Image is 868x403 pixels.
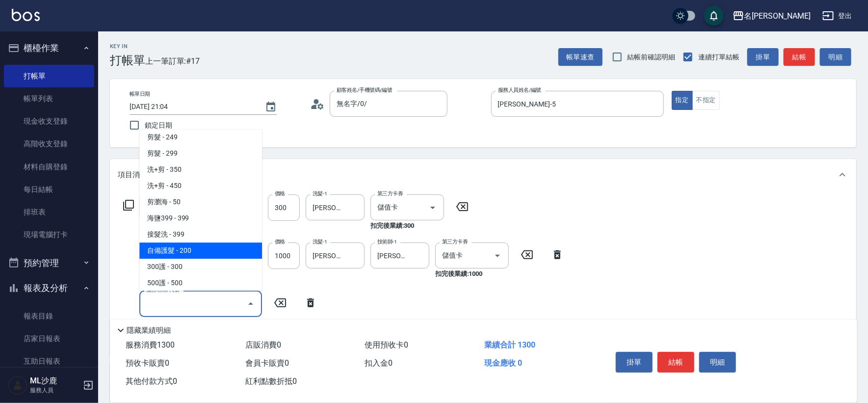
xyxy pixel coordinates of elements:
h3: 打帳單 [110,54,145,67]
span: 業績合計 1300 [484,340,535,349]
span: 海鹽399 - 399 [139,210,262,226]
p: 項目消費 [118,170,147,180]
div: 名[PERSON_NAME] [744,10,811,22]
span: 連續打單結帳 [698,52,739,62]
h2: Key In [110,43,145,50]
button: Choose date, selected date is 2025-09-05 [259,95,283,119]
img: Person [8,376,27,395]
p: 扣完後業績: 1000 [435,269,515,279]
a: 報表目錄 [4,305,94,327]
label: 技術師-1 [377,238,397,245]
span: 洗+剪 - 450 [139,178,262,194]
label: 洗髮-1 [313,190,327,197]
input: YYYY/MM/DD hh:mm [130,99,255,115]
span: 紅利點數折抵 0 [245,376,297,386]
span: 接髮洗 - 399 [139,226,262,242]
span: 會員卡販賣 0 [245,358,289,368]
button: Open [490,248,505,264]
span: 剪瀏海 - 50 [139,194,262,210]
button: 結帳 [658,352,694,373]
a: 材料自購登錄 [4,156,94,178]
a: 打帳單 [4,65,94,87]
span: 500護 - 500 [139,275,262,291]
button: 預約管理 [4,250,94,276]
span: 使用預收卡 0 [365,340,409,349]
span: 自備護髮 - 200 [139,242,262,259]
a: 每日結帳 [4,178,94,201]
label: 第三方卡券 [377,190,403,197]
span: 結帳前確認明細 [628,52,676,62]
button: 掛單 [616,352,653,373]
p: 服務人員 [30,386,80,395]
label: 顧客姓名/手機號碼/編號 [337,86,393,94]
span: 服務消費 1300 [126,340,175,349]
button: 指定 [672,91,693,110]
span: 店販消費 0 [245,340,281,349]
a: 高階收支登錄 [4,133,94,155]
button: 不指定 [692,91,720,110]
button: 結帳 [784,48,815,66]
button: 掛單 [747,48,779,66]
span: 300護 - 300 [139,259,262,275]
label: 服務人員姓名/編號 [498,86,541,94]
button: Close [243,296,259,312]
button: 櫃檯作業 [4,35,94,61]
h5: ML沙鹿 [30,376,80,386]
a: 排班表 [4,201,94,223]
span: 剪髮 - 299 [139,145,262,161]
button: 名[PERSON_NAME] [729,6,815,26]
span: 現金應收 0 [484,358,522,368]
a: 互助日報表 [4,350,94,373]
label: 洗髮-1 [313,238,327,245]
button: 登出 [818,7,856,25]
label: 第三方卡券 [442,238,468,245]
span: 洗+剪 - 350 [139,161,262,178]
label: 帳單日期 [130,90,150,98]
span: 預收卡販賣 0 [126,358,169,368]
a: 現場電腦打卡 [4,223,94,246]
span: 扣入金 0 [365,358,393,368]
label: 價格 [275,190,285,197]
button: Open [425,200,441,215]
img: Logo [12,9,40,21]
span: 剪髮 - 249 [139,129,262,145]
button: 報表及分析 [4,275,94,301]
span: 其他付款方式 0 [126,376,177,386]
button: save [704,6,724,26]
p: 扣完後業績: 300 [370,220,450,231]
a: 帳單列表 [4,87,94,110]
a: 現金收支登錄 [4,110,94,133]
div: 項目消費 [110,159,856,190]
a: 店家日報表 [4,327,94,350]
label: 價格 [275,238,285,245]
p: 隱藏業績明細 [127,325,171,336]
button: 明細 [699,352,736,373]
button: 帳單速查 [558,48,603,66]
button: 明細 [820,48,851,66]
span: 上一筆訂單:#17 [145,55,200,67]
span: 鎖定日期 [145,120,172,131]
